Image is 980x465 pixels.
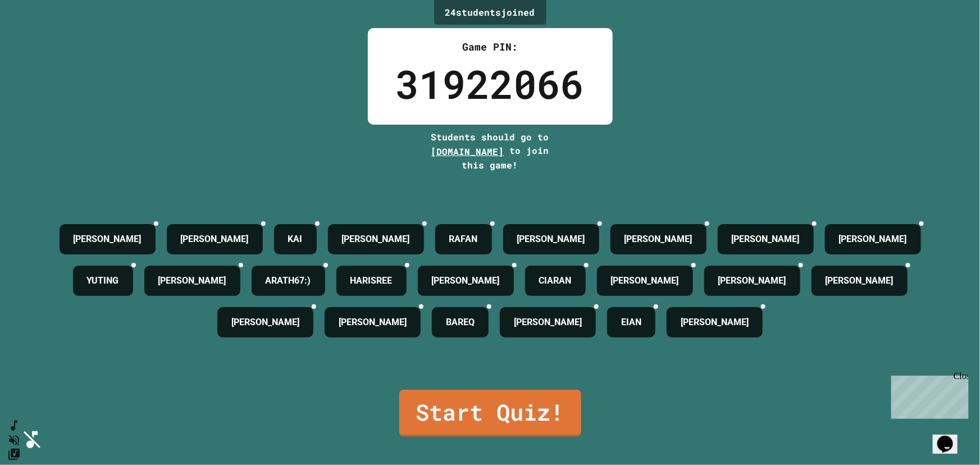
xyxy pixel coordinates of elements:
[517,233,585,246] h4: [PERSON_NAME]
[339,316,407,329] h4: [PERSON_NAME]
[732,233,800,246] h4: [PERSON_NAME]
[396,39,585,54] div: Game PIN:
[446,316,475,329] h4: BAREQ
[611,274,679,288] h4: [PERSON_NAME]
[87,274,119,288] h4: YUTING
[399,390,581,437] a: Start Quiz!
[342,233,410,246] h4: [PERSON_NAME]
[231,316,299,329] h4: [PERSON_NAME]
[718,274,786,288] h4: [PERSON_NAME]
[431,145,504,157] span: [DOMAIN_NAME]
[158,274,226,288] h4: [PERSON_NAME]
[288,233,303,246] h4: KAI
[7,433,21,447] button: Unmute music
[420,130,560,172] div: Students should go to to join this game!
[681,316,749,329] h4: [PERSON_NAME]
[181,233,249,246] h4: [PERSON_NAME]
[449,233,478,246] h4: RAFAN
[4,4,78,71] div: Chat with us now!Close
[621,316,641,329] h4: EIAN
[432,274,500,288] h4: [PERSON_NAME]
[7,447,21,461] button: Change Music
[839,233,907,246] h4: [PERSON_NAME]
[74,233,142,246] h4: [PERSON_NAME]
[539,274,572,288] h4: CIARAN
[887,371,969,419] iframe: chat widget
[933,420,969,454] iframe: chat widget
[514,316,582,329] h4: [PERSON_NAME]
[266,274,311,288] h4: ARATH67:)
[625,233,692,246] h4: [PERSON_NAME]
[826,274,894,288] h4: [PERSON_NAME]
[350,274,393,288] h4: HARISREE
[396,54,585,113] div: 31922066
[7,419,21,433] button: SpeedDial basic example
